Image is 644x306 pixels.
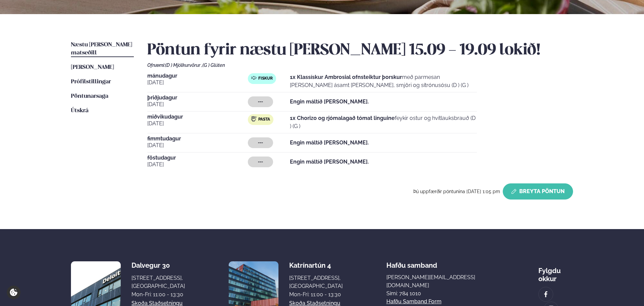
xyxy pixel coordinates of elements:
[131,261,185,269] div: Dalvegur 30
[289,261,343,269] div: Katrínartún 4
[71,63,114,72] a: [PERSON_NAME]
[147,79,248,87] span: [DATE]
[503,183,573,200] button: Breyta Pöntun
[290,73,477,89] p: með parmesan [PERSON_NAME] ásamt [PERSON_NAME], smjöri og sítrónusósu (D ) (G )
[147,155,248,161] span: föstudagur
[71,41,134,57] a: Næstu [PERSON_NAME] matseðill
[251,75,257,81] img: fish.svg
[71,108,88,114] span: Útskrá
[290,74,402,80] strong: 1x Klassískur Ambrosial ofnsteiktur þorskur
[258,117,270,122] span: Pasta
[251,116,257,122] img: pasta.svg
[71,78,111,86] a: Prófílstillingar
[147,141,248,149] span: [DATE]
[539,287,553,301] a: image alt
[147,120,248,128] span: [DATE]
[290,139,369,146] strong: Engin máltíð [PERSON_NAME].
[71,79,111,85] span: Prófílstillingar
[147,136,248,141] span: fimmtudagur
[258,159,263,165] span: ---
[71,92,108,100] a: Pöntunarsaga
[147,114,248,120] span: miðvikudagur
[71,107,88,115] a: Útskrá
[290,159,369,165] strong: Engin máltíð [PERSON_NAME].
[147,41,573,60] h2: Pöntun fyrir næstu [PERSON_NAME] 15.09 - 19.09 lokið!
[413,189,500,194] span: Þú uppfærðir pöntunina [DATE] 1:05 pm
[71,64,114,70] span: [PERSON_NAME]
[258,99,263,104] span: ---
[131,274,185,290] div: [STREET_ADDRESS], [GEOGRAPHIC_DATA]
[386,298,442,306] a: Hafðu samband form
[147,100,248,108] span: [DATE]
[71,42,132,56] span: Næstu [PERSON_NAME] matseðill
[165,62,202,68] span: (D ) Mjólkurvörur ,
[290,115,395,121] strong: 1x Chorizo og rjómalagað tómat linguine
[147,62,573,68] div: Ofnæmi:
[147,73,248,79] span: mánudagur
[258,76,273,81] span: Fiskur
[289,274,343,290] div: [STREET_ADDRESS], [GEOGRAPHIC_DATA]
[290,114,477,130] p: feykir ostur og hvítlauksbrauð (D ) (G )
[258,140,263,145] span: ---
[131,291,185,299] div: Mon-Fri: 11:00 - 13:30
[7,286,21,299] a: Cookie settings
[71,93,108,99] span: Pöntunarsaga
[386,273,495,290] a: [PERSON_NAME][EMAIL_ADDRESS][DOMAIN_NAME]
[386,256,437,269] span: Hafðu samband
[147,161,248,169] span: [DATE]
[289,291,343,299] div: Mon-Fri: 11:00 - 13:30
[202,62,225,68] span: (G ) Glúten
[290,98,369,105] strong: Engin máltíð [PERSON_NAME].
[542,291,550,298] img: image alt
[538,261,573,283] div: Fylgdu okkur
[147,95,248,100] span: þriðjudagur
[386,290,495,298] p: Sími: 784 1010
